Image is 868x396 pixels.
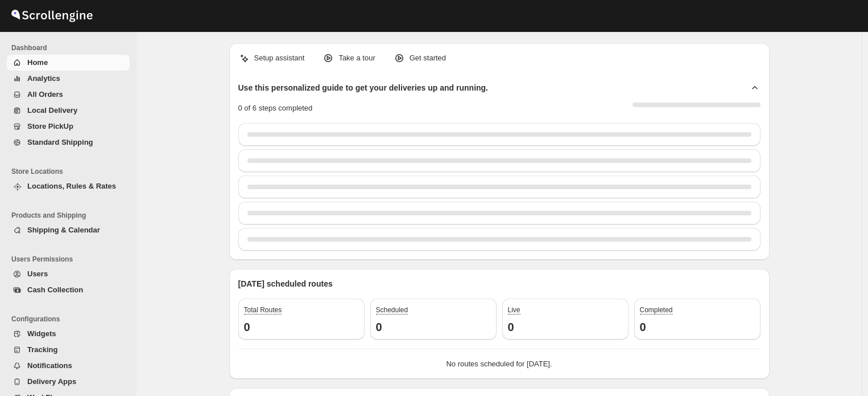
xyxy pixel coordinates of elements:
span: Local Delivery [27,106,77,115]
h3: 0 [640,320,755,334]
span: Scheduled [376,306,408,315]
span: Locations, Rules & Rates [27,182,116,190]
span: Users [27,270,48,278]
span: Users Permissions [11,255,131,264]
span: Notifications [27,361,72,370]
p: Take a tour [338,52,375,64]
span: Tracking [27,345,57,354]
p: No routes scheduled for [DATE]. [238,358,760,370]
span: Standard Shipping [27,138,93,146]
span: All Orders [27,90,63,99]
h3: 0 [508,320,623,334]
button: Home [7,55,130,71]
p: Setup assistant [254,52,305,64]
span: Cash Collection [27,285,83,294]
span: Store PickUp [27,122,73,130]
button: All Orders [7,87,130,103]
span: Completed [640,306,673,315]
span: Configurations [11,315,131,324]
button: Analytics [7,71,130,87]
button: Notifications [7,358,130,374]
span: Total Routes [244,306,282,315]
span: Live [508,306,520,315]
p: [DATE] scheduled routes [238,278,760,289]
span: Store Locations [11,167,131,176]
button: Tracking [7,342,130,358]
h3: 0 [244,320,359,334]
button: Users [7,266,130,282]
span: Analytics [27,74,60,83]
span: Delivery Apps [27,377,76,386]
span: Home [27,58,48,67]
button: Delivery Apps [7,374,130,390]
button: Cash Collection [7,282,130,298]
span: Dashboard [11,43,131,52]
h2: Use this personalized guide to get your deliveries up and running. [238,82,489,93]
button: Locations, Rules & Rates [7,178,130,194]
span: Products and Shipping [11,211,131,220]
p: 0 of 6 steps completed [238,103,313,114]
p: Get started [410,52,446,64]
span: Widgets [27,329,56,338]
button: Shipping & Calendar [7,222,130,238]
span: Shipping & Calendar [27,226,100,234]
h3: 0 [376,320,491,334]
button: Widgets [7,326,130,342]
